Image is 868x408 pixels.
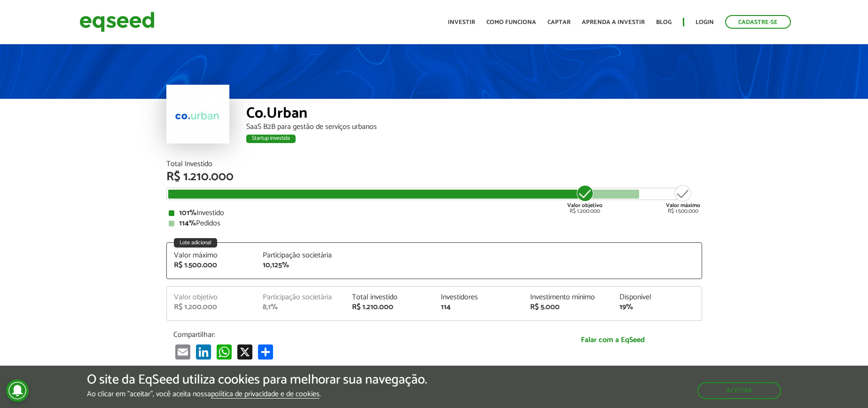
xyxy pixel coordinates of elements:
p: Ao clicar em "aceitar", você aceita nossa . [87,390,427,399]
div: SaaS B2B para gestão de serviços urbanos [246,123,702,131]
a: Login [696,19,714,25]
div: Pedidos [169,220,700,227]
p: Compartilhar: [173,330,516,339]
a: Cadastre-se [725,15,791,29]
strong: Valor máximo [666,201,700,210]
div: Total Investido [166,160,702,168]
div: Investido [169,209,700,217]
div: Valor máximo [174,252,249,259]
a: Como funciona [486,19,536,25]
div: R$ 1.200.000 [174,304,249,311]
a: política de privacidade e de cookies [211,391,320,399]
div: R$ 1.210.000 [166,171,702,183]
div: Investimento mínimo [530,294,605,301]
div: 19% [619,304,695,311]
a: Blog [656,19,672,25]
div: Lote adicional [174,238,217,248]
div: R$ 5.000 [530,304,605,311]
div: R$ 1.500.000 [174,262,249,269]
div: Co.Urban [246,106,702,123]
a: Falar com a EqSeed [531,330,695,350]
strong: 114% [179,217,196,230]
a: WhatsApp [215,344,234,360]
a: LinkedIn [194,344,213,360]
div: Investidores [441,294,516,301]
div: 8,1% [263,304,338,311]
div: Participação societária [263,252,338,259]
div: R$ 1.500.000 [666,184,700,214]
a: Email [173,344,192,360]
button: Aceitar [697,382,781,399]
h5: O site da EqSeed utiliza cookies para melhorar sua navegação. [87,373,427,387]
strong: Valor objetivo [567,201,602,210]
div: Total investido [352,294,427,301]
a: Captar [547,19,571,25]
div: Disponível [619,294,695,301]
a: Aprenda a investir [582,19,645,25]
div: R$ 1.200.000 [567,184,602,214]
a: X [235,344,254,360]
a: Compartilhar [256,344,275,360]
div: Participação societária [263,294,338,301]
a: Investir [448,19,475,25]
strong: 101% [179,207,196,219]
div: 114 [441,304,516,311]
div: R$ 1.210.000 [352,304,427,311]
div: Startup investida [246,135,296,143]
img: EqSeed [79,9,155,34]
div: Valor objetivo [174,294,249,301]
div: 10,125% [263,262,338,269]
